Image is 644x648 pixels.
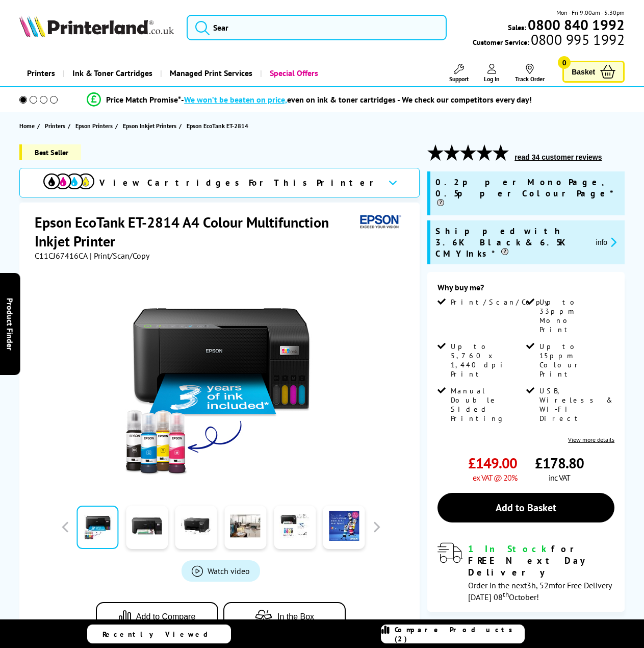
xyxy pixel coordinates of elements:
[19,15,174,39] a: Printerland Logo
[539,297,613,334] span: Up to 33ppm Mono Print
[96,602,218,631] button: Add to Compare
[539,342,613,379] span: Up to 15ppm Colour Print
[5,298,15,351] span: Product Finder
[451,342,524,379] span: Up to 5,760 x 1,440 dpi Print
[468,580,611,602] span: Order in the next for Free Delivery [DATE] 08 October!
[123,120,179,131] a: Epson Inkjet Printers
[121,281,321,481] img: Epson EcoTank ET-2814
[106,94,181,105] span: Price Match Promise*
[515,64,545,83] a: Track Order
[449,64,469,83] a: Support
[187,120,251,131] a: Epson EcoTank ET-2814
[181,94,532,105] div: - even on ink & toner cartridges - We check our competitors every day!
[568,436,614,443] a: View more details
[223,602,346,631] button: In the Box
[45,120,68,131] a: Printers
[529,35,625,44] span: 0800 995 1992
[72,60,152,86] span: Ink & Toner Cartridges
[102,630,218,639] span: Recently Viewed
[526,20,625,30] a: 0800 840 1992
[549,472,570,483] span: inc VAT
[435,177,620,210] span: 0.2p per Mono Page, 0.5p per Colour Page*
[473,35,625,47] span: Customer Service:
[260,60,326,86] a: Special Offers
[87,625,231,643] a: Recently Viewed
[356,213,403,232] img: Epson
[468,454,517,472] span: £149.00
[539,386,613,423] span: USB, Wireless & Wi-Fi Direct
[187,120,248,131] span: Epson EcoTank ET-2814
[45,120,65,131] span: Printers
[99,177,380,188] span: View Cartridges For This Printer
[527,580,555,590] span: 3h, 52m
[437,282,614,297] div: Why buy me?
[449,75,469,83] span: Support
[187,15,447,40] input: Sear
[451,386,524,423] span: Manual Double Sided Printing
[484,75,500,83] span: Log In
[437,543,614,602] div: modal_delivery
[572,65,595,79] span: Basket
[468,543,614,578] div: for FREE Next Day Delivery
[35,213,356,251] h1: Epson EcoTank ET-2814 A4 Colour Multifunction Inkjet Printer
[19,60,63,86] a: Printers
[35,251,88,261] span: C11CJ67416CA
[75,120,115,131] a: Epson Printers
[19,120,35,131] span: Home
[558,56,571,69] span: 0
[468,543,551,555] span: 1 In Stock
[503,590,509,599] sup: th
[473,472,517,483] span: ex VAT @ 20%
[381,625,525,643] a: Compare Products (2)
[435,226,587,259] span: Shipped with 3.6K Black & 6.5K CMY Inks*
[556,8,625,17] span: Mon - Fri 9:00am - 5:30pm
[182,560,260,582] a: Product_All_Videos
[19,120,37,131] a: Home
[508,22,526,32] span: Sales:
[562,61,625,83] a: Basket 0
[511,153,605,162] button: read 34 customer reviews
[395,625,524,643] span: Compare Products (2)
[136,612,196,621] span: Add to Compare
[75,120,113,131] span: Epson Printers
[63,60,160,86] a: Ink & Toner Cartridges
[277,612,314,621] span: In the Box
[19,15,174,37] img: Printerland Logo
[208,566,250,576] span: Watch video
[19,144,81,160] span: Best Seller
[528,15,625,34] b: 0800 840 1992
[160,60,260,86] a: Managed Print Services
[484,64,500,83] a: Log In
[43,173,94,189] img: View Cartridges
[535,454,584,472] span: £178.80
[5,91,613,109] li: modal_Promise
[90,251,149,261] span: | Print/Scan/Copy
[184,94,287,105] span: We won’t be beaten on price,
[123,120,176,131] span: Epson Inkjet Printers
[593,236,620,248] button: promo-description
[451,297,556,307] span: Print/Scan/Copy
[437,493,614,522] a: Add to Basket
